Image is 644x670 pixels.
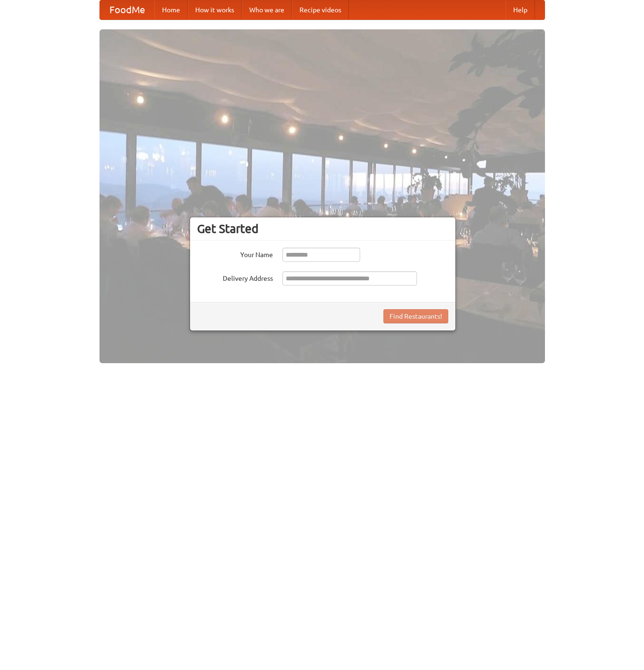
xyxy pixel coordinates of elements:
[506,0,535,19] a: Help
[100,0,154,19] a: FoodMe
[242,0,292,19] a: Who we are
[154,0,188,19] a: Home
[197,248,273,259] label: Your Name
[197,271,273,283] label: Delivery Address
[292,0,349,19] a: Recipe videos
[197,222,448,236] h3: Get Started
[188,0,242,19] a: How it works
[383,309,448,323] button: Find Restaurants!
